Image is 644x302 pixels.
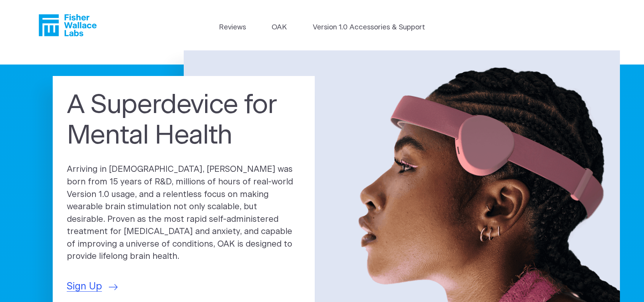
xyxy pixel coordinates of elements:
[67,90,301,151] h1: A Superdevice for Mental Health
[313,22,425,33] a: Version 1.0 Accessories & Support
[67,279,102,294] span: Sign Up
[67,163,301,263] p: Arriving in [DEMOGRAPHIC_DATA], [PERSON_NAME] was born from 15 years of R&D, millions of hours of...
[67,279,118,294] a: Sign Up
[272,22,287,33] a: OAK
[39,14,97,36] a: Fisher Wallace
[219,22,246,33] a: Reviews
